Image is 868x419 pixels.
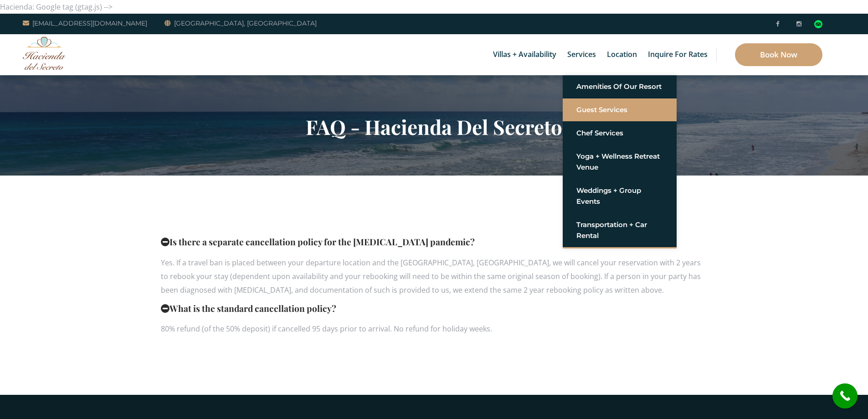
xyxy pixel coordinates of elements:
a: Location [602,34,642,75]
img: Tripadvisor_logomark.svg [814,20,822,28]
div: Read traveler reviews on Tripadvisor [814,20,822,28]
a: Chef Services [576,125,663,141]
i: call [835,386,855,406]
a: Weddings + Group Events [576,182,663,210]
h4: Is there a separate cancellation policy for the [MEDICAL_DATA] pandemic? [161,235,708,249]
a: Transportation + Car Rental [576,217,663,244]
a: Services [563,34,601,75]
a: call [832,383,858,409]
a: [EMAIL_ADDRESS][DOMAIN_NAME] [23,18,147,29]
img: Awesome Logo [23,36,66,70]
p: 80% refund (of the 50% deposit) if cancelled 95 days prior to arrival. No refund for holiday weeks. [161,322,708,336]
a: Amenities of Our Resort [576,78,663,95]
a: [GEOGRAPHIC_DATA], [GEOGRAPHIC_DATA] [164,18,317,29]
p: Yes. If a travel ban is placed between your departure location and the [GEOGRAPHIC_DATA], [GEOGRA... [161,256,708,297]
a: Yoga + Wellness Retreat Venue [576,148,663,176]
a: Inquire for Rates [643,34,712,75]
h4: What is the standard cancellation policy? [161,301,708,316]
a: Book Now [735,43,822,66]
a: Guest Services [576,102,663,118]
a: Villas + Availability [488,34,561,75]
h2: FAQ - Hacienda Del Secreto [168,115,701,139]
